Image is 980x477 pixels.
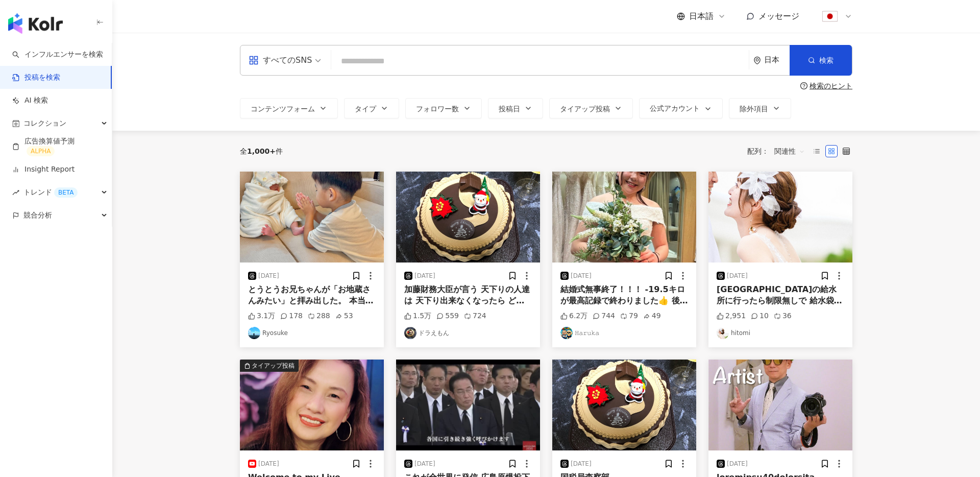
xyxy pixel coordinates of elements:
[344,98,399,118] button: タイプ
[404,311,431,321] div: 1.5万
[727,460,748,468] div: [DATE]
[717,284,844,307] div: [GEOGRAPHIC_DATA]の給水所に行ったら制限無しで 給水袋とともにお水もらえました🥹 [PERSON_NAME]から来てる給水車。 汗かきながら水を入れてくれる局員さん。 重い水を一...
[819,56,834,64] span: 検索
[552,172,696,263] img: post-image
[249,55,259,65] span: appstore
[620,311,638,321] div: 79
[717,311,746,321] div: 2,951
[12,96,48,106] a: AI 検索
[650,104,700,112] span: 公式アカウント
[54,187,78,198] div: BETA
[593,311,615,321] div: 744
[247,147,276,155] span: 1,000+
[12,136,104,157] a: 広告換算値予測ALPHA
[774,311,792,321] div: 36
[488,98,543,118] button: 投稿日
[416,105,459,113] span: フォロワー数
[571,272,592,280] div: [DATE]
[248,327,376,339] a: KOL AvatarRyosuke
[23,112,66,135] span: コレクション
[727,272,748,280] div: [DATE]
[708,172,852,263] img: post-image
[499,105,520,113] span: 投稿日
[240,147,283,155] div: 全 件
[639,98,723,118] button: 公式アカウント
[23,204,52,227] span: 競合分析
[404,284,532,307] div: 加藤財務大臣が言う 天下りの人達は 天下り出来なくなったら どうやって生活するんですか？ じゃあ 我々一般人にも 天下り先紹介しろよ
[252,361,295,371] div: タイアップ投稿
[404,327,532,339] a: KOL Avatarドラえもん
[248,311,275,321] div: 3.1万
[414,460,435,468] div: [DATE]
[560,105,610,113] span: タイアップ投稿
[560,311,587,321] div: 6.2万
[764,56,790,64] div: 日本
[751,311,769,321] div: 10
[774,143,805,159] span: 関連性
[258,272,279,280] div: [DATE]
[717,327,844,339] a: KOL Avatarhitomi
[800,82,807,89] span: question-circle
[414,272,435,280] div: [DATE]
[571,460,592,468] div: [DATE]
[560,284,688,307] div: 結婚式無事終了！！！ -19.5キロが最高記録で終わりました👍 後ろも肉乗らずに着れました💐💍 みんなに褒められて最高の一日になりまし‪た‪🫶
[464,311,486,321] div: 724
[240,360,384,450] div: post-imageタイアップ投稿
[248,284,376,307] div: とうとうお兄ちゃんが「お地蔵さんみたい」と拝み出した。 本当に尊い2人。 ……賽銭箱だけは置かないようにしよう。
[251,105,315,113] span: コンテンツフォーム
[560,327,573,339] img: KOL Avatar
[335,311,353,321] div: 53
[747,143,811,159] div: 配列：
[240,360,384,450] img: post-image
[240,98,338,118] button: コンテンツフォーム
[240,172,384,263] img: post-image
[552,360,696,450] img: post-image
[753,57,761,64] span: environment
[249,52,312,68] div: すべてのSNS
[689,11,714,22] span: 日本語
[12,189,19,196] span: rise
[708,360,852,450] img: post-image
[404,327,416,339] img: KOL Avatar
[12,50,103,60] a: searchインフルエンサーを検索
[396,360,540,450] img: post-image
[560,327,688,339] a: KOL Avatar𝙷𝚊𝚛𝚞𝚔𝚊
[405,98,482,118] button: フォロワー数
[23,181,78,204] span: トレンド
[643,311,661,321] div: 49
[280,311,303,321] div: 178
[758,11,799,21] span: メッセージ
[436,311,459,321] div: 559
[355,105,376,113] span: タイプ
[8,13,63,34] img: logo
[248,327,260,339] img: KOL Avatar
[549,98,633,118] button: タイアップ投稿
[810,82,852,90] div: 検索のヒント
[12,73,60,83] a: 投稿を検索
[12,164,75,175] a: Insight Report
[396,172,540,263] img: post-image
[717,327,729,339] img: KOL Avatar
[820,7,840,26] img: flag-Japan-800x800.png
[308,311,330,321] div: 288
[740,105,768,113] span: 除外項目
[790,45,852,76] button: 検索
[258,460,279,468] div: [DATE]
[729,98,791,118] button: 除外項目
